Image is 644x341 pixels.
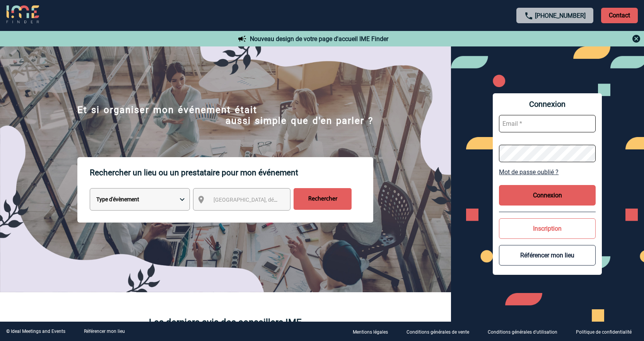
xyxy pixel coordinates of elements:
[499,168,596,176] a: Mot de passe oublié ?
[499,99,596,109] span: Connexion
[499,245,596,266] button: Référencer mon lieu
[347,328,400,335] a: Mentions légales
[570,328,644,335] a: Politique de confidentialité
[488,329,557,335] p: Conditions générales d'utilisation
[6,329,65,334] div: © Ideal Meetings and Events
[499,185,596,206] button: Connexion
[499,115,596,132] input: Email *
[499,218,596,239] button: Inscription
[90,157,373,188] p: Rechercher un lieu ou un prestataire pour mon événement
[482,328,570,335] a: Conditions générales d'utilisation
[294,188,352,210] input: Rechercher
[524,11,533,21] img: call-24-px.png
[407,329,469,335] p: Conditions générales de vente
[535,12,586,19] a: [PHONE_NUMBER]
[353,329,388,335] p: Mentions légales
[84,329,125,334] a: Référencer mon lieu
[576,329,632,335] p: Politique de confidentialité
[601,8,638,23] p: Contact
[400,328,482,335] a: Conditions générales de vente
[214,197,321,203] span: [GEOGRAPHIC_DATA], département, région...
